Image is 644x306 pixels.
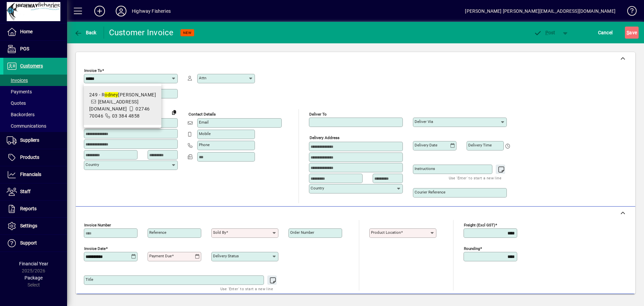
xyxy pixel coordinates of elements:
span: Staff [20,189,31,194]
mat-label: Deliver To [309,112,327,117]
mat-label: Sold by [213,230,226,235]
a: Invoices [3,75,67,86]
mat-label: Country [311,186,324,190]
mat-label: Phone [199,142,210,147]
span: ave [627,27,637,38]
span: Financials [20,172,41,177]
mat-label: Deliver via [415,119,433,124]
mat-option: 249 - Rodney Fletcher [84,86,161,125]
a: Settings [3,218,67,234]
mat-label: Rounding [464,246,480,251]
a: Financials [3,166,67,183]
div: [PERSON_NAME] [PERSON_NAME][EMAIL_ADDRESS][DOMAIN_NAME] [465,6,615,16]
a: POS [3,41,67,57]
a: Products [3,149,67,166]
a: Reports [3,201,67,217]
mat-label: Freight (excl GST) [464,223,495,227]
span: Back [74,30,97,35]
div: Highway Fisheries [132,6,171,16]
mat-label: Reference [149,230,166,235]
a: Knowledge Base [622,1,636,23]
mat-label: Delivery time [468,143,492,147]
a: Backorders [3,109,67,120]
span: 03 384 4858 [112,113,140,119]
mat-hint: Use 'Enter' to start a new line [449,174,501,182]
app-page-header-button: Back [67,27,104,39]
span: NEW [183,31,192,35]
a: Quotes [3,97,67,109]
mat-label: Invoice To [84,68,102,73]
mat-label: Payment due [149,254,172,258]
span: Payments [7,89,32,94]
span: Home [20,29,33,34]
mat-label: Mobile [199,131,211,136]
button: Back [72,27,98,39]
span: Package [24,275,43,280]
mat-label: Instructions [415,166,435,171]
a: Home [3,24,67,40]
span: Communications [7,123,46,129]
span: S [627,30,629,35]
a: Support [3,235,67,252]
span: Support [20,240,37,246]
mat-label: Invoice date [84,246,106,251]
span: Reports [20,206,37,211]
button: Add [89,5,110,17]
mat-label: Courier Reference [415,190,445,194]
em: odney [105,92,118,97]
span: ost [534,30,555,35]
mat-label: Delivery status [213,254,239,258]
span: Products [20,155,39,160]
a: Suppliers [3,132,67,149]
span: Cancel [598,27,613,38]
div: 249 - R [PERSON_NAME] [89,91,156,98]
span: Backorders [7,112,35,117]
span: P [545,30,548,35]
button: Cancel [596,27,614,39]
span: Suppliers [20,137,39,143]
button: Save [625,27,639,39]
span: POS [20,46,29,51]
span: Settings [20,223,37,228]
span: Quotes [7,100,26,106]
button: Post [530,27,559,39]
mat-label: Delivery date [415,143,437,147]
mat-label: Country [86,162,99,167]
span: Customers [20,63,43,69]
a: Payments [3,86,67,97]
mat-hint: Use 'Enter' to start a new line [220,285,273,293]
mat-label: Title [86,277,93,282]
mat-label: Attn [199,76,206,80]
button: Copy to Delivery address [169,107,179,118]
span: Financial Year [19,261,48,266]
a: Staff [3,183,67,200]
mat-label: Product location [371,230,401,235]
mat-label: Email [199,120,209,125]
mat-label: Invoice number [84,223,111,227]
span: [EMAIL_ADDRESS][DOMAIN_NAME] [89,99,139,112]
mat-label: Order number [290,230,314,235]
span: Invoices [7,78,28,83]
a: Communications [3,120,67,132]
button: Profile [110,5,132,17]
div: Customer Invoice [109,27,174,38]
